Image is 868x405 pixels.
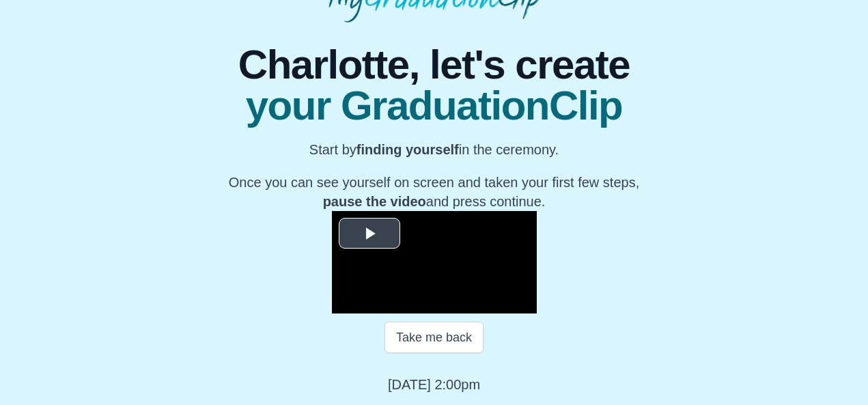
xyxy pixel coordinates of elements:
[356,142,459,157] b: finding yourself
[384,322,484,353] button: Take me back
[229,140,639,159] p: Start by in the ceremony.
[323,194,426,209] b: pause the video
[229,173,639,211] p: Once you can see yourself on screen and taken your first few steps, and press continue.
[339,218,400,249] button: Play Video
[229,85,639,126] span: your GraduationClip
[229,44,639,85] span: Charlotte, let's create
[388,375,480,394] p: [DATE] 2:00pm
[332,211,537,313] div: Video Player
